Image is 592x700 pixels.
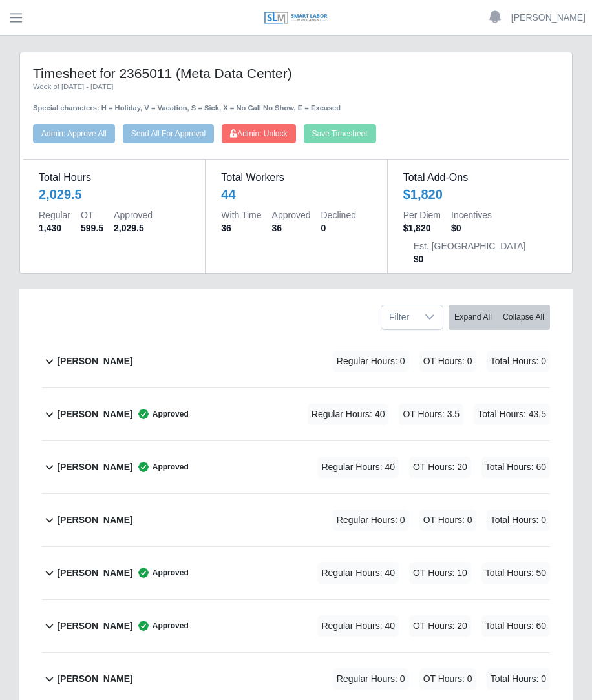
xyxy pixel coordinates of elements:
[57,672,132,686] b: [PERSON_NAME]
[419,668,476,690] span: OT Hours: 0
[272,209,311,221] dt: Approved
[230,129,287,138] span: Admin: Unlock
[321,221,356,234] dd: 0
[409,615,471,637] span: OT Hours: 20
[403,170,553,185] dt: Total Add-Ons
[451,221,492,234] dd: $0
[42,441,550,493] button: [PERSON_NAME] Approved Regular Hours: 40 OT Hours: 20 Total Hours: 60
[57,460,132,474] b: [PERSON_NAME]
[481,615,550,637] span: Total Hours: 60
[33,81,559,92] div: Week of [DATE] - [DATE]
[39,185,189,203] div: 2,029.5
[317,615,399,637] span: Regular Hours: 40
[114,221,153,234] dd: 2,029.5
[487,668,550,690] span: Total Hours: 0
[221,185,371,203] div: 44
[419,510,476,531] span: OT Hours: 0
[57,407,132,421] b: [PERSON_NAME]
[399,404,463,425] span: OT Hours: 3.5
[333,668,409,690] span: Regular Hours: 0
[42,547,550,599] button: [PERSON_NAME] Approved Regular Hours: 40 OT Hours: 10 Total Hours: 50
[403,209,441,221] dt: Per Diem
[57,513,132,527] b: [PERSON_NAME]
[81,221,103,234] dd: 599.5
[497,305,550,330] button: Collapse All
[487,510,550,531] span: Total Hours: 0
[133,619,189,632] span: Approved
[39,221,70,234] dd: 1,430
[403,221,441,234] dd: $1,820
[304,124,376,143] button: Save Timesheet
[487,351,550,372] span: Total Hours: 0
[57,619,132,633] b: [PERSON_NAME]
[42,600,550,652] button: [PERSON_NAME] Approved Regular Hours: 40 OT Hours: 20 Total Hours: 60
[221,170,371,185] dt: Total Workers
[321,209,356,221] dt: Declined
[222,124,295,143] button: Admin: Unlock
[42,335,550,387] button: [PERSON_NAME] Regular Hours: 0 OT Hours: 0 Total Hours: 0
[419,351,476,372] span: OT Hours: 0
[308,404,389,425] span: Regular Hours: 40
[133,407,189,420] span: Approved
[123,124,214,143] button: Send All For Approval
[221,221,261,234] dd: 36
[317,457,399,478] span: Regular Hours: 40
[114,209,153,221] dt: Approved
[451,209,492,221] dt: Incentives
[81,209,103,221] dt: OT
[403,185,553,203] div: $1,820
[133,460,189,473] span: Approved
[414,240,526,252] dt: Est. [GEOGRAPHIC_DATA]
[57,566,132,580] b: [PERSON_NAME]
[481,457,550,478] span: Total Hours: 60
[42,494,550,546] button: [PERSON_NAME] Regular Hours: 0 OT Hours: 0 Total Hours: 0
[409,562,471,584] span: OT Hours: 10
[33,65,559,81] h4: Timesheet for 2365011 (Meta Data Center)
[381,305,417,329] span: Filter
[317,562,399,584] span: Regular Hours: 40
[474,404,550,425] span: Total Hours: 43.5
[42,388,550,440] button: [PERSON_NAME] Approved Regular Hours: 40 OT Hours: 3.5 Total Hours: 43.5
[449,305,550,330] div: bulk actions
[409,457,471,478] span: OT Hours: 20
[264,11,328,25] img: SLM Logo
[481,562,550,584] span: Total Hours: 50
[272,221,311,234] dd: 36
[333,510,409,531] span: Regular Hours: 0
[39,209,70,221] dt: Regular
[133,566,189,579] span: Approved
[33,124,115,143] button: Admin: Approve All
[414,252,526,265] dd: $0
[511,11,586,25] a: [PERSON_NAME]
[449,305,498,330] button: Expand All
[221,209,261,221] dt: With Time
[39,170,189,185] dt: Total Hours
[57,355,132,368] b: [PERSON_NAME]
[333,351,409,372] span: Regular Hours: 0
[33,92,559,114] div: Special characters: H = Holiday, V = Vacation, S = Sick, X = No Call No Show, E = Excused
